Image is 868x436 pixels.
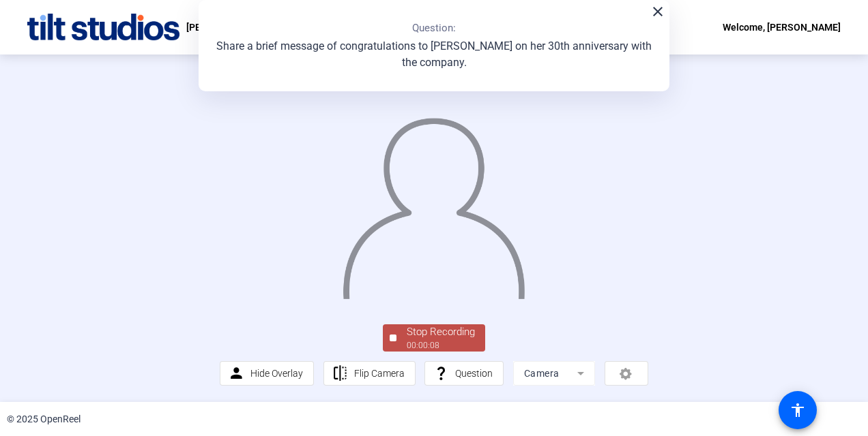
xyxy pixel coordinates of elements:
[412,20,456,36] p: Question:
[383,324,485,352] button: Stop Recording00:00:08
[650,3,666,20] mat-icon: close
[407,339,475,352] div: 00:00:08
[341,107,526,299] img: overlay
[332,365,349,382] mat-icon: flip
[407,324,475,340] div: Stop Recording
[7,412,81,426] div: © 2025 OpenReel
[723,19,841,35] div: Welcome, [PERSON_NAME]
[212,38,656,71] p: Share a brief message of congratulations to [PERSON_NAME] on her 30th anniversary with the company.
[186,19,373,35] p: [PERSON_NAME] congratulations message
[354,368,405,379] span: Flip Camera
[220,361,314,386] button: Hide Overlay
[424,361,504,386] button: Question
[228,365,245,382] mat-icon: person
[27,14,179,41] img: OpenReel logo
[455,368,493,379] span: Question
[790,402,806,418] mat-icon: accessibility
[433,365,450,382] mat-icon: question_mark
[323,361,416,386] button: Flip Camera
[250,368,303,379] span: Hide Overlay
